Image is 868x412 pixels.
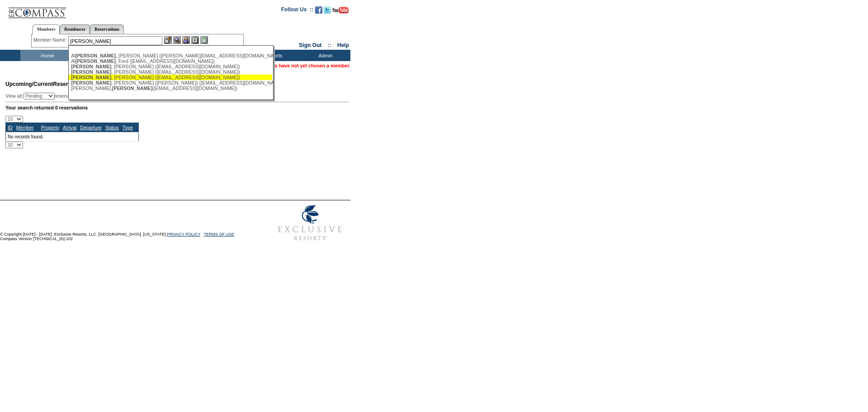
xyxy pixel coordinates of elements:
td: Follow Us :: [281,5,313,16]
a: Subscribe to our YouTube Channel [332,9,349,14]
a: Help [337,42,349,48]
td: Home [20,50,72,61]
div: , [PERSON_NAME] ([EMAIL_ADDRESS][DOMAIN_NAME]) [71,64,270,69]
a: Member [16,125,34,130]
div: , [PERSON_NAME] ([PERSON_NAME]) ([EMAIL_ADDRESS][DOMAIN_NAME]) [71,80,270,85]
img: Reservations [191,36,199,44]
a: ID [8,125,13,130]
span: [PERSON_NAME] [71,64,111,69]
img: Become our fan on Facebook [315,6,322,14]
img: View [173,36,181,44]
span: You have not yet chosen a member. [269,63,350,68]
div: Your search returned 0 reservations [5,105,349,110]
div: [PERSON_NAME], ([EMAIL_ADDRESS][DOMAIN_NAME]) [71,85,270,91]
a: Members [33,24,60,34]
a: Sign Out [299,42,321,48]
td: Admin [298,50,350,61]
a: Reservations [90,24,124,34]
div: Al , [PERSON_NAME] ([PERSON_NAME][EMAIL_ADDRESS][DOMAIN_NAME]) [71,53,270,58]
span: [PERSON_NAME] [71,75,111,80]
div: , [PERSON_NAME] ([EMAIL_ADDRESS][DOMAIN_NAME]) [71,75,270,80]
a: PRIVACY POLICY [167,232,200,237]
span: [PERSON_NAME] [75,58,116,64]
div: Member Name: [33,36,68,44]
a: Become our fan on Facebook [315,9,322,14]
span: [PERSON_NAME] [71,69,111,75]
img: Exclusive Resorts [269,200,350,246]
a: Status [105,125,119,130]
span: [PERSON_NAME] [75,53,116,58]
a: Type [123,125,133,130]
img: Subscribe to our YouTube Channel [332,7,349,14]
div: View all: reservations owned by: [5,93,230,99]
a: Departure [80,125,101,130]
div: Al , Ford ([EMAIL_ADDRESS][DOMAIN_NAME]) [71,58,270,64]
span: [PERSON_NAME] [71,80,111,85]
span: [PERSON_NAME] [112,85,152,91]
img: b_calculator.gif [200,36,208,44]
img: b_edit.gif [164,36,172,44]
span: :: [328,42,331,48]
div: , [PERSON_NAME] ([EMAIL_ADDRESS][DOMAIN_NAME]) [71,69,270,75]
img: Follow us on Twitter [324,6,331,14]
span: Reservations [5,81,87,87]
a: Residences [60,24,90,34]
a: TERMS OF USE [204,232,235,237]
img: Impersonate [182,36,190,44]
span: Upcoming/Current [5,81,53,87]
a: Arrival [63,125,76,130]
td: No records found. [6,132,139,141]
a: Follow us on Twitter [324,9,331,14]
a: Property [41,125,59,130]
